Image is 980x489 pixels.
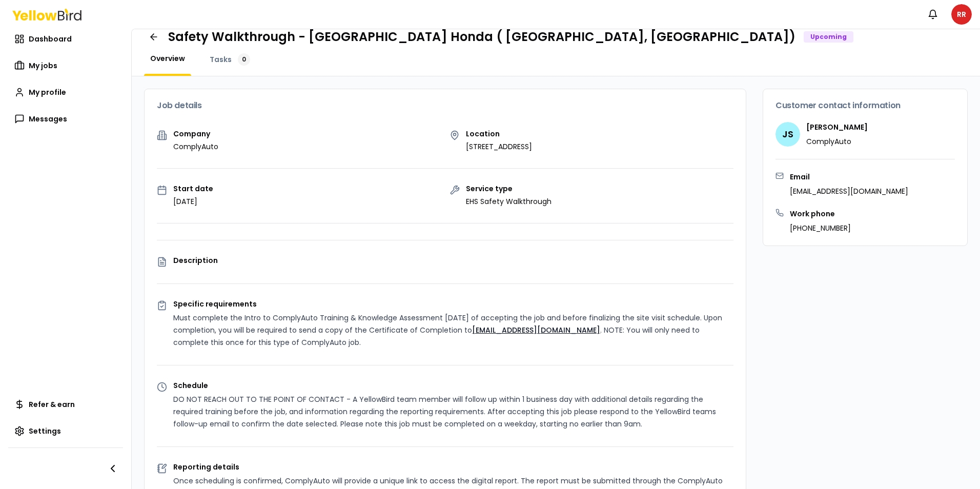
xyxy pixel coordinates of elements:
a: Refer & earn [8,394,123,415]
p: Service type [466,185,552,192]
span: Overview [150,53,185,64]
span: Tasks [210,54,232,65]
a: Settings [8,421,123,441]
a: Dashboard [8,29,123,49]
span: My profile [29,87,66,97]
p: Reporting details [173,463,733,471]
a: My jobs [8,55,123,76]
h3: Email [790,172,908,182]
div: Upcoming [804,31,853,43]
a: Messages [8,109,123,129]
p: Location [466,130,532,137]
h3: Work phone [790,209,851,219]
h3: Job details [157,101,733,110]
p: [STREET_ADDRESS] [466,141,532,152]
a: My profile [8,82,123,103]
span: JS [775,122,800,147]
p: [EMAIL_ADDRESS][DOMAIN_NAME] [790,186,908,196]
a: [EMAIL_ADDRESS][DOMAIN_NAME] [472,325,600,335]
p: ComplyAuto [173,141,218,152]
p: [DATE] [173,196,213,207]
span: Refer & earn [29,399,75,410]
p: Specific requirements [173,300,733,308]
a: Tasks0 [203,53,256,66]
h3: Customer contact information [775,101,955,110]
p: [PHONE_NUMBER] [790,223,851,233]
p: DO NOT REACH OUT TO THE POINT OF CONTACT - A YellowBird team member will follow up within 1 busin... [173,393,733,430]
p: ComplyAuto [806,136,868,147]
p: Schedule [173,382,733,389]
a: Overview [144,53,191,64]
p: EHS Safety Walkthrough [466,196,552,207]
p: Must complete the Intro to ComplyAuto Training & Knowledge Assessment [DATE] of accepting the job... [173,312,733,349]
h1: Safety Walkthrough - [GEOGRAPHIC_DATA] Honda ( [GEOGRAPHIC_DATA], [GEOGRAPHIC_DATA]) [168,29,795,45]
span: Messages [29,114,67,124]
span: RR [951,4,972,25]
p: Start date [173,185,213,192]
span: My jobs [29,60,57,71]
p: Company [173,130,218,137]
p: Description [173,257,733,264]
h4: [PERSON_NAME] [806,122,868,132]
span: Settings [29,426,61,436]
div: 0 [238,53,250,66]
span: Dashboard [29,34,72,44]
